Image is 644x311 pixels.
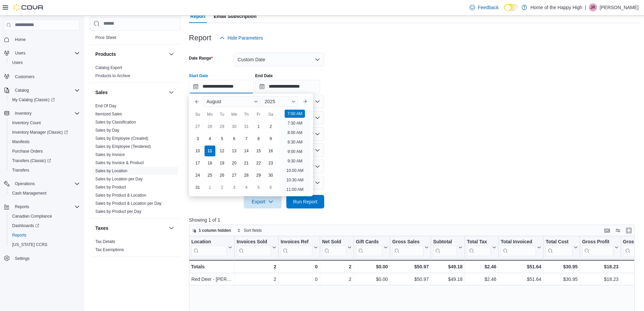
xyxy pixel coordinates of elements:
[546,239,572,256] div: Total Cost
[244,195,282,208] button: Export
[9,222,80,230] span: Dashboards
[315,131,320,137] button: Open list of options
[285,157,305,165] li: 9:30 AM
[9,241,50,249] a: [US_STATE] CCRS
[217,31,266,45] button: Hide Parameters
[12,60,23,65] span: Users
[95,65,122,70] span: Catalog Export
[7,240,82,249] button: [US_STATE] CCRS
[255,73,273,79] label: End Date
[237,263,276,271] div: 2
[467,1,501,14] a: Feedback
[293,198,317,205] span: Run Report
[95,185,126,190] a: Sales by Product
[95,144,151,149] a: Sales by Employee (Tendered)
[7,95,82,105] a: My Catalog (Classic)
[7,165,82,175] button: Transfers
[281,239,317,256] button: Invoices Ref
[15,181,35,186] span: Operations
[315,115,320,120] button: Open list of options
[281,263,317,271] div: 0
[286,195,324,208] button: Run Report
[191,263,232,271] div: Totals
[9,119,44,127] a: Inventory Count
[12,139,29,145] span: Manifests
[192,121,203,132] div: day-27
[600,3,639,12] p: [PERSON_NAME]
[356,275,388,283] div: $0.00
[281,239,312,245] div: Invoices Ref
[9,231,29,239] a: Reports
[228,35,263,41] span: Hide Parameters
[546,239,577,256] button: Total Cost
[582,275,619,283] div: $18.23
[15,111,31,116] span: Inventory
[12,36,28,44] a: Home
[392,263,429,271] div: $50.97
[217,121,228,132] div: day-29
[95,89,166,96] button: Sales
[237,239,271,245] div: Invoices Sold
[501,275,541,283] div: $51.64
[12,109,34,117] button: Inventory
[95,160,144,165] a: Sales by Invoice & Product
[9,189,49,197] a: Cash Management
[205,146,215,156] div: day-11
[190,9,206,23] span: Report
[12,168,29,173] span: Transfers
[189,55,213,61] label: Date Range
[95,152,125,157] a: Sales by Invoice
[95,201,162,206] span: Sales by Product & Location per Day
[95,119,136,125] span: Sales by Classification
[12,158,51,163] span: Transfers (Classic)
[1,179,82,188] button: Operations
[12,86,80,94] span: Catalog
[12,49,80,57] span: Users
[95,176,143,182] span: Sales by Location per Day
[9,138,80,146] span: Manifests
[95,201,162,206] a: Sales by Product & Location per Day
[205,121,215,132] div: day-28
[217,133,228,144] div: day-5
[285,129,305,137] li: 8:00 AM
[625,226,633,235] button: Enter fullscreen
[253,133,264,144] div: day-8
[9,147,46,155] a: Purchase Orders
[322,239,351,256] button: Net Sold
[12,97,55,103] span: My Catalog (Classic)
[433,263,462,271] div: $49.18
[95,112,122,116] a: Itemized Sales
[95,35,116,40] a: Price Sheet
[9,96,80,104] span: My Catalog (Classic)
[12,203,80,211] span: Reports
[95,160,144,165] span: Sales by Invoice & Product
[189,73,208,79] label: Start Date
[12,120,41,126] span: Inventory Count
[433,275,462,283] div: $49.18
[585,3,586,12] p: |
[192,133,203,144] div: day-3
[433,239,462,256] button: Subtotal
[265,158,276,169] div: day-23
[582,239,619,256] button: Gross Profit
[205,170,215,181] div: day-25
[265,109,276,120] div: Sa
[12,203,32,211] button: Reports
[95,239,115,244] a: Tax Details
[7,230,82,240] button: Reports
[530,3,582,12] p: Home of the Happy High
[9,231,80,239] span: Reports
[603,226,611,235] button: Keyboard shortcuts
[192,158,203,169] div: day-17
[90,102,181,218] div: Sales
[205,158,215,169] div: day-18
[262,96,298,107] div: Button. Open the year selector. 2025 is currently selected.
[95,136,148,141] a: Sales by Employee (Created)
[1,109,82,118] button: Inventory
[1,35,82,44] button: Home
[189,217,639,223] p: Showing 1 of 1
[253,170,264,181] div: day-29
[7,221,82,230] a: Dashboards
[9,157,54,165] a: Transfers (Classic)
